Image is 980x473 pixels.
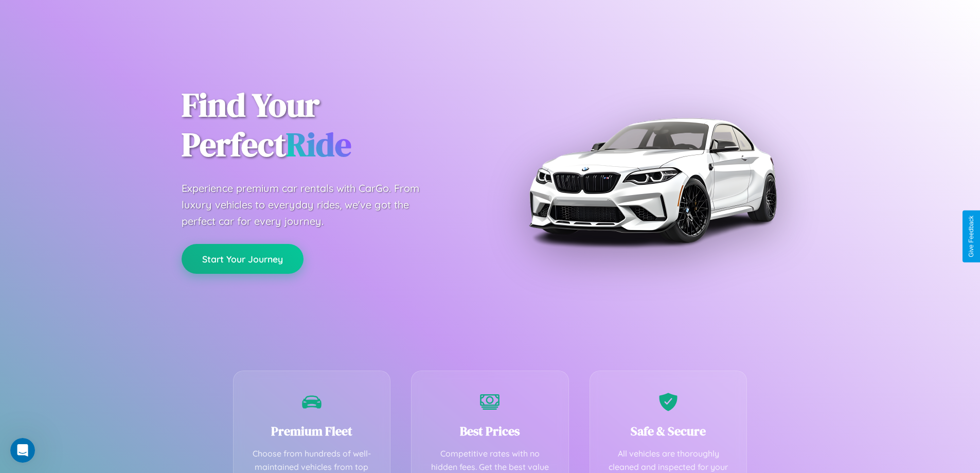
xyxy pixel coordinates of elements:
h3: Premium Fleet [249,423,375,440]
h3: Best Prices [427,423,553,440]
button: Start Your Journey [182,244,304,274]
span: Ride [286,122,351,167]
div: Give Feedback [968,216,975,257]
h3: Safe & Secure [605,423,732,440]
h1: Find Your Perfect [182,85,475,165]
iframe: Intercom live chat [10,438,35,463]
img: Premium BMW car rental vehicle [524,51,781,309]
p: Experience premium car rentals with CarGo. From luxury vehicles to everyday rides, we've got the ... [182,180,439,230]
